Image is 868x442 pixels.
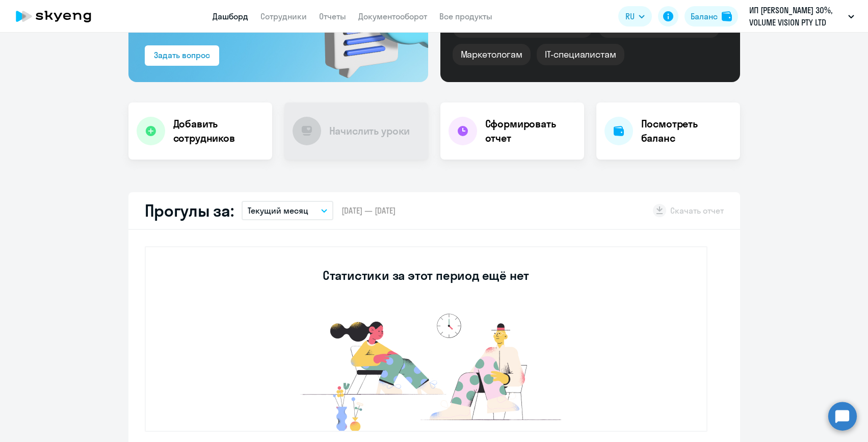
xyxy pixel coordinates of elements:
[722,11,732,21] img: balance
[323,267,529,283] h3: Статистики за этот период ещё нет
[537,44,624,65] div: IT-специалистам
[691,10,718,22] div: Баланс
[319,11,346,21] a: Отчеты
[744,4,859,29] button: ИП [PERSON_NAME] 30%, VOLUME VISION PTY LTD
[145,200,234,221] h2: Прогулы за:
[329,124,410,138] h4: Начислить уроки
[213,11,248,21] a: Дашборд
[641,117,732,145] h4: Посмотреть баланс
[273,308,579,431] img: no-data
[625,10,635,22] span: RU
[242,201,333,220] button: Текущий месяц
[618,6,652,27] button: RU
[341,205,396,216] span: [DATE] — [DATE]
[173,117,264,145] h4: Добавить сотрудников
[749,4,844,29] p: ИП [PERSON_NAME] 30%, VOLUME VISION PTY LTD
[485,117,576,145] h4: Сформировать отчет
[685,6,738,27] button: Балансbalance
[453,44,531,65] div: Маркетологам
[145,45,219,66] button: Задать вопрос
[358,11,427,21] a: Документооборот
[439,11,492,21] a: Все продукты
[154,49,210,61] div: Задать вопрос
[248,204,308,217] p: Текущий месяц
[260,11,307,21] a: Сотрудники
